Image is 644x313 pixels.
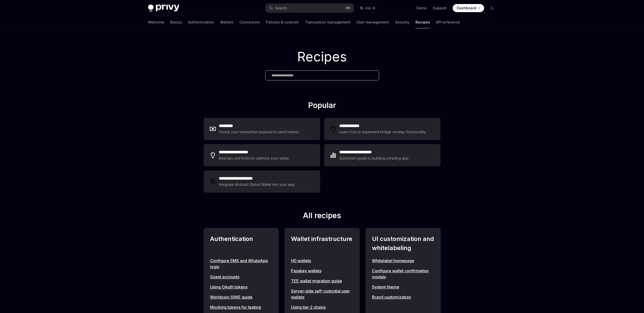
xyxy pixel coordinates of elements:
[417,6,427,11] a: Demo
[453,4,484,12] a: Dashboard
[291,234,353,253] h2: Wallet infrastructure
[188,16,214,28] a: Authentication
[291,258,353,264] a: HD wallets
[357,16,389,28] a: User management
[416,16,430,28] a: Recipes
[265,4,354,13] button: Search...⌘K
[291,278,353,284] a: TEE wallet migration guide
[372,234,434,253] h2: UI customization and whitelabeling
[291,268,353,274] a: Passkey wallets
[170,16,182,28] a: Basics
[210,294,272,300] a: Worldcoin SIWE guide
[305,16,350,28] a: Transaction management
[395,16,409,28] a: Security
[433,6,447,11] a: Support
[488,4,496,12] button: Toggle dark mode
[239,16,260,28] a: Connectors
[219,182,296,188] div: Integrate Abstract Global Wallet into your app.
[372,268,434,280] a: Configure wallet confirmation modals
[372,284,434,290] a: System theme
[204,211,441,222] h2: All recipes
[339,129,428,135] div: Learn how to implement bridge onramp functionality.
[324,118,441,140] a: **** **** ***Learn how to implement bridge onramp functionality.
[275,5,289,11] div: Search...
[457,6,476,11] span: Dashboard
[204,101,441,112] h2: Popular
[204,118,320,140] a: **** ****Format your transaction payload to send tokens.
[210,304,272,310] a: Mocking tokens for testing
[291,288,353,300] a: Server-side self-custodial user wallets
[339,155,409,161] div: Quickstart guide to building a trading app.
[148,16,164,28] a: Welcome
[210,274,272,280] a: Guest accounts
[372,294,434,300] a: Brand customization
[357,4,379,13] button: Ask AI
[266,16,299,28] a: Policies & controls
[291,304,353,310] a: Using tier 2 chains
[219,155,290,161] div: Best tips and tricks to optimize your setup.
[220,16,233,28] a: Wallets
[210,284,272,290] a: Using OAuth tokens
[372,258,434,264] a: Whitelabel homepage
[148,5,179,12] img: dark logo
[210,234,272,253] h2: Authentication
[436,16,460,28] a: API reference
[365,6,375,11] span: Ask AI
[346,6,351,10] span: ⌘ K
[210,258,272,270] a: Configure SMS and WhatsApp login
[219,129,300,135] div: Format your transaction payload to send tokens.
